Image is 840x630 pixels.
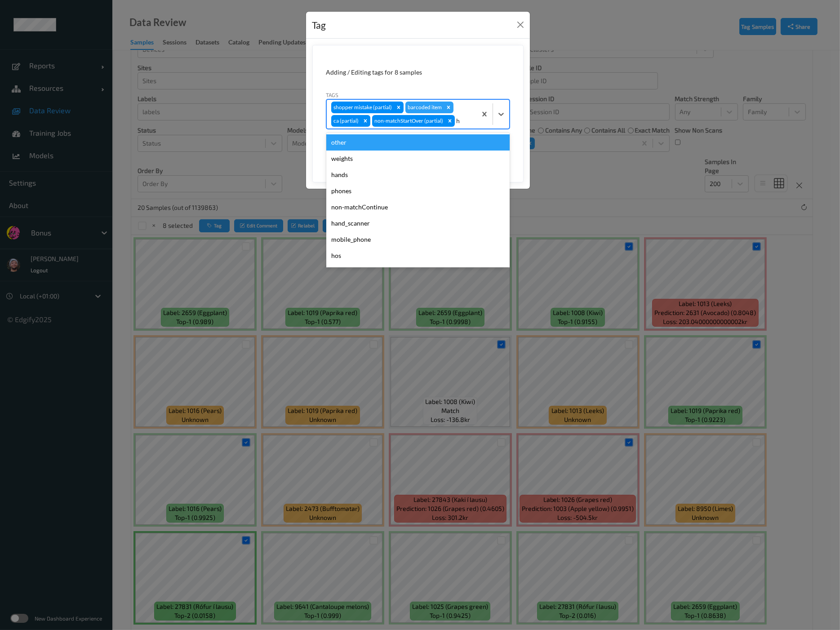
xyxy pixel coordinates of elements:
[394,102,404,113] div: Remove shopper mistake (partial)
[444,102,453,113] div: Remove barcoded item
[360,115,370,127] div: Remove ca (partial)
[331,115,360,127] div: ca (partial)
[326,248,510,264] div: hos
[326,91,339,99] label: Tags
[514,18,527,31] button: Close
[312,18,326,32] div: Tag
[372,115,445,127] div: non-matchStartOver (partial)
[326,199,510,215] div: non-matchContinue
[326,183,510,199] div: phones
[326,68,510,77] div: Adding / Editing tags for 8 samples
[331,102,394,113] div: shopper mistake (partial)
[326,264,510,280] div: shopper mistake
[445,115,455,127] div: Remove non-matchStartOver (partial)
[326,231,510,248] div: mobile_phone
[326,134,510,151] div: other
[326,151,510,167] div: weights
[405,102,444,113] div: barcoded item
[326,167,510,183] div: hands
[326,215,510,231] div: hand_scanner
